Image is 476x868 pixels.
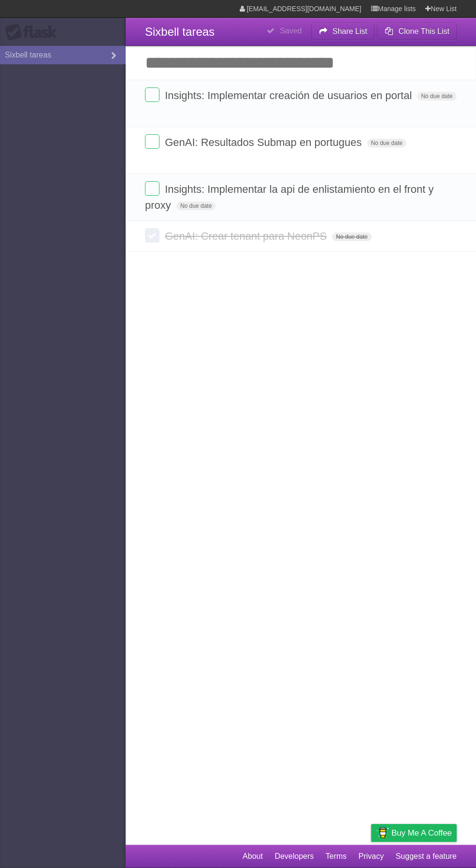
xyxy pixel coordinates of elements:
img: Buy me a coffee [376,825,389,841]
a: Developers [274,847,314,866]
span: No due date [367,139,406,147]
span: Insights: Implementar creación de usuarios en portal [165,89,414,101]
label: Done [145,228,159,243]
b: Share List [332,27,367,35]
label: Done [145,134,159,149]
span: No due date [176,202,216,210]
a: Buy me a coffee [371,824,457,842]
span: Insights: Implementar la api de enlistamiento en el front y proxy [145,183,434,211]
a: Terms [326,847,347,866]
span: No due date [417,92,456,101]
label: Done [145,181,159,196]
b: Saved [280,27,302,35]
button: Share List [311,23,375,40]
div: Flask [5,24,63,41]
span: GenAI: Crear tenant para NeonPS [165,230,329,242]
a: Privacy [359,847,384,866]
b: Clone This List [398,27,449,35]
a: Suggest a feature [396,847,457,866]
span: Sixbell tareas [145,25,215,38]
a: About [243,847,263,866]
span: Buy me a coffee [391,825,452,841]
button: Clone This List [377,23,457,40]
label: Done [145,87,159,102]
span: GenAI: Resultados Submap en portugues [165,136,364,148]
span: No due date [332,232,371,241]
